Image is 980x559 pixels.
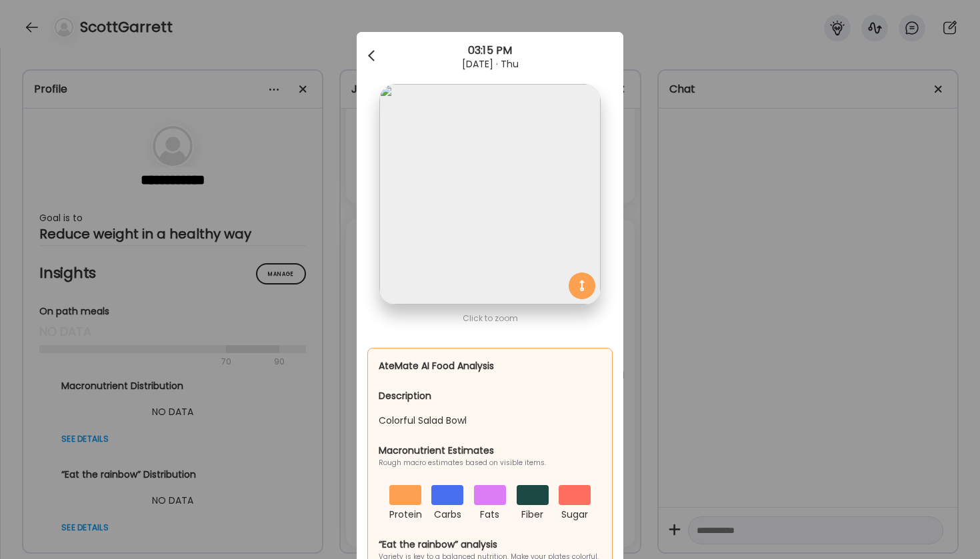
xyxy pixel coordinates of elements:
[367,310,613,326] div: Click to zoom
[474,505,506,522] div: fats
[379,458,601,468] div: Rough macro estimates based on visible items.
[379,84,600,304] img: images%2FV6YFNOidPpYoHeEwIDlwCJQBDLT2%2Fj3mhMjeTE4wiONqJazzp%2FrYHASNbmRVnBBHz5WevK_1080
[357,43,623,59] div: 03:15 PM
[357,59,623,69] div: [DATE] · Thu
[379,414,601,428] div: Colorful Salad Bowl
[517,505,549,522] div: fiber
[379,359,601,373] h3: AteMate AI Food Analysis
[559,505,591,522] div: sugar
[379,444,601,458] div: Macronutrient Estimates
[379,389,601,403] div: Description
[379,538,601,552] div: “Eat the rainbow” analysis
[389,505,421,522] div: protein
[431,505,463,522] div: carbs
